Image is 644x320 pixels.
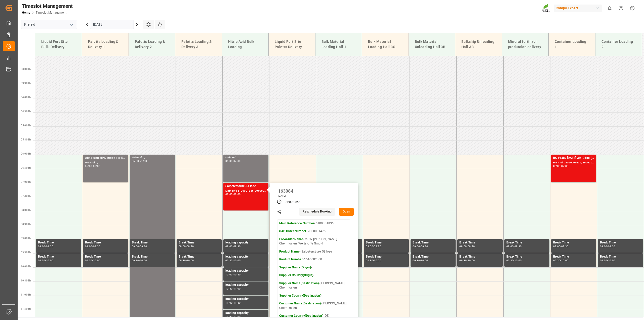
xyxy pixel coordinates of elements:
div: 09:00 [600,245,607,247]
div: 09:30 [459,259,467,262]
div: Bulk Material Loading Hall 3C [366,37,405,52]
div: 10:00 [608,259,615,262]
div: - [233,193,233,195]
div: Break Time [179,254,220,259]
div: loading capacity [225,282,266,288]
div: - [607,245,608,247]
div: Break Time [506,254,547,259]
div: 09:30 [85,259,92,262]
p: - [PERSON_NAME] Chemikalien [279,301,348,310]
span: 07:00 Hr [21,181,31,183]
div: 09:30 [374,245,381,247]
span: 08:30 Hr [21,223,31,226]
input: DD.MM.YYYY [90,20,134,29]
p: - MCW [PERSON_NAME] Chemikalien, Wertstoffe GmbH [279,237,348,246]
div: 10:00 [46,259,53,262]
div: 09:30 [187,245,194,247]
div: 10:00 [93,259,100,262]
div: - [467,245,467,247]
div: 06:00 [225,160,233,162]
p: - [279,265,348,270]
div: Break Time [506,240,547,245]
div: loading capacity [225,240,266,245]
p: - 1510002000 [279,257,348,262]
div: Main ref : 4500000836, 2000000788 [553,161,594,165]
div: 10:00 [187,259,194,262]
button: Help Center [615,3,627,14]
div: 06:00 [553,165,560,167]
div: Liquid Fert Site Paletts Delivery [273,37,311,52]
div: Break Time [459,240,500,245]
p: - Salpetersäure 53 lose [279,250,348,254]
div: 09:00 [225,245,233,247]
div: 06:00 [85,165,92,167]
div: 12:00 [233,316,241,318]
div: 07:00 [225,193,233,195]
button: open menu [68,21,75,28]
div: - [45,245,46,247]
div: Break Time [413,240,454,245]
div: 09:30 [553,259,560,262]
div: Main ref : 6100001836, 2000001475 [225,189,266,193]
div: 07:00 [233,160,241,162]
div: 09:30 [179,259,186,262]
div: - [233,288,233,290]
button: Reschedule Booking [299,208,335,216]
div: Liquid Fert Site Bulk Delivery [39,37,78,52]
div: 09:30 [46,245,53,247]
div: - [233,316,233,318]
div: Break Time [600,240,641,245]
div: Break Time [366,240,407,245]
div: 21:00 [140,160,147,162]
div: Abholung NPK Reste der Reste [85,156,126,161]
div: - [560,245,561,247]
div: 08:00 [233,193,241,195]
img: Screenshot%202023-09-29%20at%2010.02.21.png_1712312052.png [542,4,550,13]
span: 09:00 Hr [21,237,31,240]
div: Bulk Material Loading Hall 1 [319,37,358,52]
div: 09:00 [85,245,92,247]
div: 10:00 [421,259,428,262]
div: Break Time [85,254,126,259]
div: 09:00 [413,245,420,247]
div: 09:30 [413,259,420,262]
div: Break Time [553,254,594,259]
p: - DE [279,314,348,318]
span: 10:30 Hr [21,279,31,282]
div: - [233,259,233,262]
div: - [233,273,233,276]
div: 09:30 [506,259,514,262]
div: - [513,245,514,247]
div: Break Time [366,254,407,259]
div: 09:30 [421,245,428,247]
div: - [607,259,608,262]
span: 11:30 Hr [21,307,31,310]
span: 08:00 Hr [21,209,31,211]
div: 10:00 [468,259,475,262]
strong: Supplier Name(Origin) [279,266,311,269]
div: Paletts Loading & Delivery 1 [86,37,125,52]
div: - [560,165,561,167]
div: 07:00 [93,165,100,167]
strong: Customer Name(Destination) [279,302,321,305]
div: Main ref : , [225,156,266,160]
a: Home [22,11,30,14]
div: - [233,302,233,304]
div: Mineral fertilizer production delivery [506,37,545,52]
div: - [467,259,467,262]
div: - [139,160,140,162]
div: 09:30 [38,259,45,262]
div: 10:00 [225,273,233,276]
div: 10:00 [561,259,569,262]
div: 09:00 [506,245,514,247]
span: 03:00 Hr [21,68,31,70]
span: 04:30 Hr [21,110,31,113]
div: 09:30 [514,245,522,247]
strong: Main Reference Number [279,222,314,225]
div: 09:30 [233,245,241,247]
span: 05:00 Hr [21,124,31,127]
div: - [186,245,187,247]
div: 09:30 [93,245,100,247]
div: - [293,200,294,204]
span: 03:30 Hr [21,82,31,85]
